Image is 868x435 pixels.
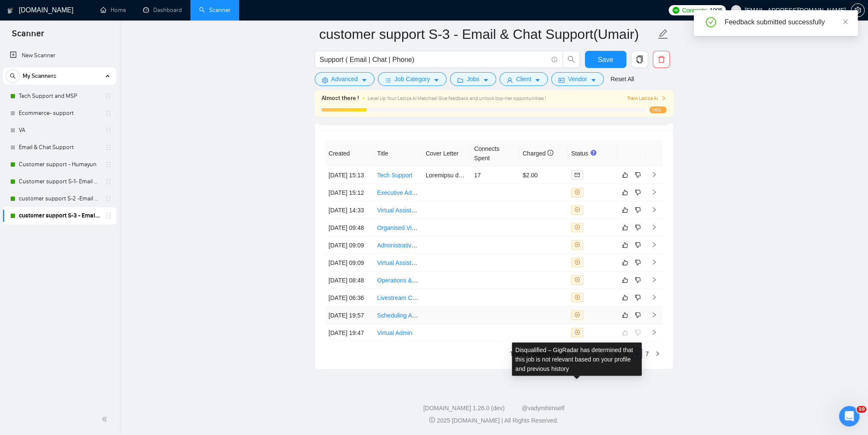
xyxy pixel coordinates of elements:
[19,122,100,139] a: VA
[23,68,56,85] span: My Scanners
[325,184,374,201] td: [DATE] 15:12
[633,292,643,303] button: dislike
[7,4,13,18] img: logo
[321,94,359,103] span: Almost there !
[842,19,848,25] span: close
[635,241,641,248] span: dislike
[651,171,657,177] span: right
[575,259,580,265] span: close-circle
[635,294,641,301] span: dislike
[377,241,485,248] a: Administrative Support for Pool Business
[6,73,19,79] span: search
[620,275,630,285] button: like
[374,271,422,289] td: Operations & Customer Support Specialist
[633,310,643,320] button: dislike
[651,224,657,230] span: right
[856,406,866,413] span: 10
[653,51,670,68] button: delete
[633,187,643,197] button: dislike
[325,166,374,184] td: [DATE] 15:13
[620,205,630,215] button: like
[851,3,865,17] button: setting
[105,93,112,100] span: holder
[631,51,648,68] button: copy
[5,27,51,45] span: Scanner
[655,351,660,356] span: right
[377,206,555,213] a: Virtual Assistant for Women's Medical Practice (Full-Time, Remote)
[377,329,412,336] a: Virtual Admin
[590,149,597,156] div: Tooltip anchor
[105,144,112,151] span: holder
[429,417,435,423] span: copyright
[590,77,596,83] span: caret-down
[385,77,391,83] span: bars
[575,172,580,177] span: mail
[483,77,489,83] span: caret-down
[322,77,328,83] span: setting
[105,212,112,219] span: holder
[19,190,100,207] a: customer support S-2 -Email & Chat Support (Bulla)
[622,259,628,266] span: like
[575,189,580,194] span: close-circle
[706,17,716,27] span: check-circle
[635,312,641,318] span: dislike
[568,140,617,166] th: Status
[3,47,116,64] li: New Scanner
[620,240,630,250] button: like
[374,289,422,306] td: Livestream Chat Response Specialist
[395,74,430,84] span: Job Category
[585,51,626,68] button: Save
[575,242,580,247] span: close-circle
[563,56,579,63] span: search
[568,74,587,84] span: Vendor
[620,292,630,303] button: like
[620,257,630,267] button: like
[331,74,358,84] span: Advanced
[374,184,422,201] td: Executive Administrative Assistant
[3,68,116,224] li: My Scanners
[575,329,580,335] span: close-circle
[6,69,20,83] button: search
[661,96,666,101] span: right
[102,415,110,423] span: double-left
[643,349,652,358] a: 7
[522,404,564,411] a: @vadymhimself
[622,171,628,178] span: like
[611,74,634,84] a: Reset All
[19,105,100,122] a: Ecommerce- support
[374,140,422,166] th: Title
[325,140,374,166] th: Created
[471,166,519,184] td: 17
[552,57,557,62] span: info-circle
[319,24,656,45] input: Scanner name...
[622,312,628,318] span: like
[622,294,628,301] span: like
[547,150,553,156] span: info-circle
[642,348,652,359] li: 7
[457,77,463,83] span: folder
[325,201,374,219] td: [DATE] 14:33
[19,173,100,190] a: Customer support S-1- Email & Chat Support
[649,106,666,113] span: 14%
[575,312,580,317] span: close-circle
[551,72,603,86] button: idcardVendorcaret-down
[575,207,580,212] span: close-circle
[725,17,848,27] div: Feedback submitted successfully
[19,139,100,156] a: Email & Chat Support
[563,51,580,68] button: search
[839,406,859,426] iframe: Intercom live chat
[325,306,374,324] td: [DATE] 19:57
[682,6,707,15] span: Connects:
[507,77,513,83] span: user
[651,294,657,300] span: right
[471,140,519,166] th: Connects Spent
[126,416,861,425] div: 2025 [DOMAIN_NAME] | All Rights Reserved.
[105,161,112,168] span: holder
[598,54,613,65] span: Save
[105,195,112,202] span: holder
[620,187,630,197] button: like
[374,254,422,271] td: Virtual Assistant Needed for Diverse Administrative Tasks
[633,205,643,215] button: dislike
[651,312,657,317] span: right
[633,240,643,250] button: dislike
